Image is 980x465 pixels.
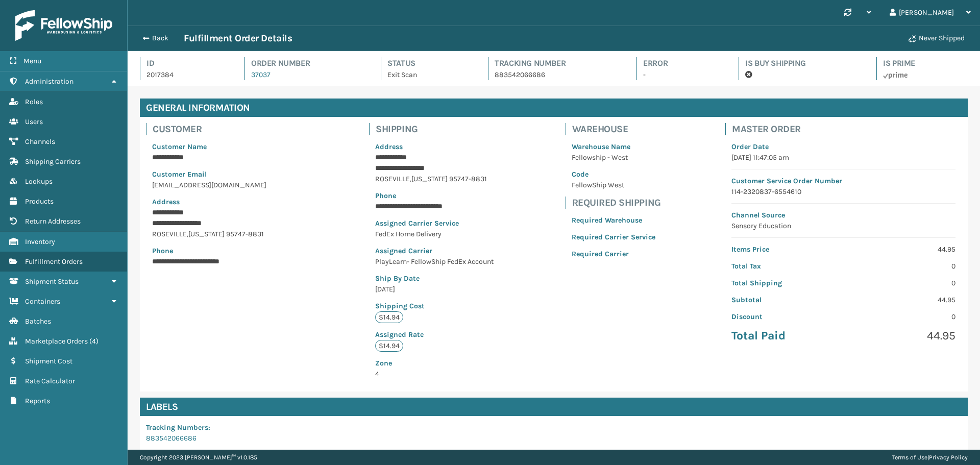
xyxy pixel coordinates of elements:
p: [DATE] [375,284,495,295]
button: Back [137,34,184,43]
span: 4 [375,358,495,378]
img: logo [15,10,112,41]
span: Channels [25,137,55,146]
i: Never Shipped [909,35,916,42]
span: 95747-8831 [449,175,487,183]
p: Exit Scan [387,69,470,80]
p: Zone [375,358,495,369]
span: Users [25,117,43,126]
p: FedEx Home Delivery [375,229,495,239]
p: Customer Email [152,169,299,180]
p: 114-2320837-6554610 [731,186,955,197]
p: 44.95 [850,328,955,344]
p: Channel Source [731,210,955,221]
span: Shipping Carriers [25,157,81,166]
p: Ship By Date [375,273,495,284]
div: | [892,450,968,465]
span: Shipment Status [25,277,79,286]
span: Menu [23,57,41,65]
p: 44.95 [850,295,955,305]
h4: Shipping [376,123,501,135]
a: Privacy Policy [929,454,968,461]
h4: Required Shipping [572,197,661,209]
span: [US_STATE] [188,230,225,238]
p: Total Paid [731,328,837,344]
h4: Order Number [251,57,362,69]
p: Sensory Education [731,221,955,231]
h4: Master Order [732,123,962,135]
span: Lookups [25,177,53,186]
a: 37037 [251,70,271,79]
p: $14.94 [375,311,403,323]
p: 2017384 [146,69,226,80]
p: Code [572,169,655,180]
span: ROSEVILLE [375,175,410,183]
p: PlayLearn- FellowShip FedEx Account [375,256,495,267]
span: Fulfillment Orders [25,257,83,266]
span: Rate Calculator [25,377,75,385]
p: Phone [375,190,495,201]
a: 883542066686 [146,434,197,443]
span: , [410,175,411,183]
span: Shipment Cost [25,357,72,365]
p: - [643,69,720,80]
h4: Labels [140,398,968,416]
span: Containers [25,297,60,306]
p: 0 [850,278,955,288]
p: Discount [731,311,837,322]
h4: Status [387,57,470,69]
p: Assigned Carrier [375,246,495,256]
h3: Fulfillment Order Details [184,32,292,44]
span: Reports [25,397,50,405]
h4: Is Buy Shipping [745,57,858,69]
p: Order Date [731,141,955,152]
a: Terms of Use [892,454,927,461]
p: Total Shipping [731,278,837,288]
span: Address [152,198,180,206]
span: Return Addresses [25,217,81,226]
p: Required Carrier [572,249,655,259]
p: FellowShip West [572,180,655,190]
h4: Error [643,57,720,69]
span: ( 4 ) [89,337,99,346]
p: Subtotal [731,295,837,305]
p: Required Carrier Service [572,232,655,242]
p: 0 [850,261,955,272]
span: Administration [25,77,73,86]
p: Warehouse Name [572,141,655,152]
span: Marketplace Orders [25,337,88,346]
p: Customer Name [152,141,299,152]
p: Required Warehouse [572,215,655,226]
span: , [187,230,188,238]
p: Assigned Rate [375,329,495,340]
h4: Warehouse [572,123,661,135]
span: Inventory [25,237,55,246]
p: [EMAIL_ADDRESS][DOMAIN_NAME] [152,180,299,190]
span: Products [25,197,54,206]
span: Batches [25,317,51,326]
p: Customer Service Order Number [731,176,955,186]
p: [DATE] 11:47:05 am [731,152,955,163]
p: 0 [850,311,955,322]
h4: Customer [153,123,305,135]
h4: Tracking Number [495,57,618,69]
p: Total Tax [731,261,837,272]
p: Items Price [731,244,837,255]
p: 44.95 [850,244,955,255]
p: Phone [152,246,299,256]
button: Never Shipped [902,28,971,48]
span: [US_STATE] [411,175,448,183]
p: $14.94 [375,340,403,352]
p: Copyright 2023 [PERSON_NAME]™ v 1.0.185 [140,450,257,465]
span: ROSEVILLE [152,230,187,238]
p: Fellowship - West [572,152,655,163]
span: Roles [25,97,43,106]
span: Tracking Numbers : [146,423,210,432]
span: 95747-8831 [226,230,264,238]
h4: Id [146,57,226,69]
h4: General Information [140,99,968,117]
p: 883542066686 [495,69,618,80]
p: Shipping Cost [375,301,495,311]
span: Address [375,142,403,151]
h4: Is Prime [883,57,968,69]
